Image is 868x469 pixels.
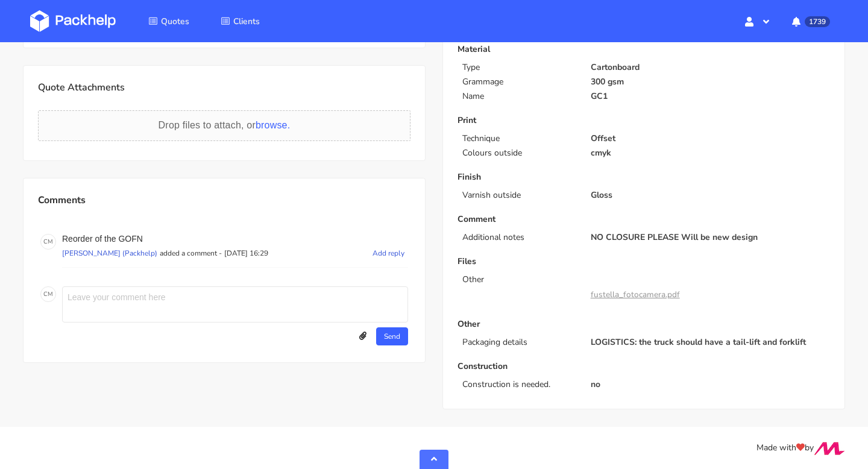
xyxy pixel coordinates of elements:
a: Quotes [134,10,204,32]
p: Cartonboard [591,63,830,72]
button: 1739 [782,10,838,32]
p: Packaging details [462,338,576,347]
p: Technique [462,134,576,143]
a: fustella_fotocamera.pdf [591,289,680,300]
span: M [48,234,53,250]
p: 300 gsm [591,77,830,87]
p: Finish [458,172,830,182]
p: Name [462,92,576,101]
p: Print [458,116,830,125]
button: Send [376,327,408,345]
p: Offset [591,134,830,143]
p: Comment [458,215,830,224]
p: NO CLOSURE PLEASE Will be new design [591,233,830,242]
p: Material [458,45,830,54]
p: Grammage [462,77,576,87]
span: C [43,234,48,250]
p: Other [462,275,576,285]
p: Type [462,63,576,72]
span: Drop files to attach, or [159,120,291,130]
div: Made with by [14,441,854,455]
img: Dashboard [30,10,116,32]
p: Reorder of the GOFN [62,234,408,244]
p: GC1 [591,92,830,101]
p: Gloss [591,190,830,200]
p: Construction [458,362,830,371]
span: browse. [256,120,290,130]
p: Additional notes [462,233,576,242]
a: Clients [206,10,274,32]
span: Clients [233,16,260,27]
span: 1739 [805,16,830,27]
span: Quotes [161,16,189,27]
p: Colours outside [462,148,576,158]
p: Other [458,319,830,329]
span: M [48,286,53,302]
p: Comments [38,193,410,207]
p: [PERSON_NAME] (Packhelp) [62,248,157,258]
p: LOGISTICS: the truck should have a tail-lift and forklift [591,338,830,347]
img: Move Closer [814,442,845,455]
p: Add reply [373,248,408,258]
p: no [591,380,830,389]
p: Quote Attachments [38,80,410,96]
span: C [43,286,48,302]
p: Varnish outside [462,190,576,200]
p: Files [458,257,830,266]
p: cmyk [591,148,830,158]
p: [DATE] 16:29 [224,248,268,258]
p: Construction is needed. [462,380,576,389]
p: added a comment - [157,248,224,258]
